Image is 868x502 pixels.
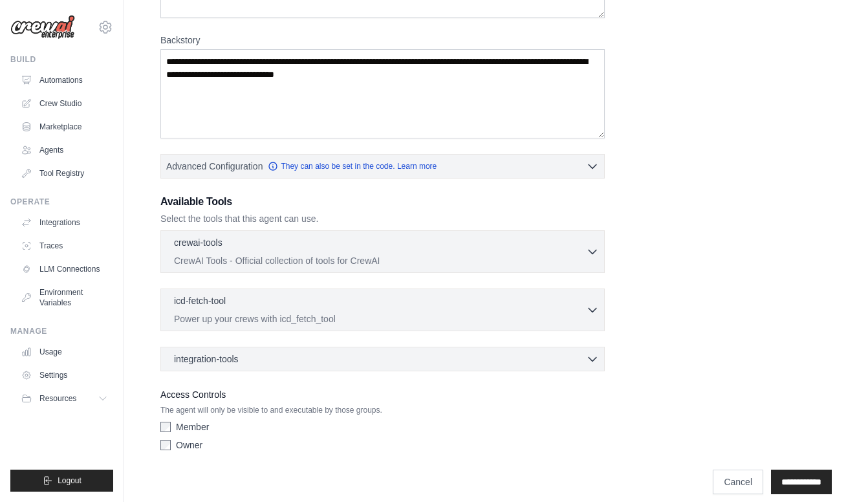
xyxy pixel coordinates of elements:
[161,155,604,178] button: Advanced Configuration They can also be set in the code. Learn more
[10,15,75,39] img: Logo
[16,93,113,114] a: Crew Studio
[16,70,113,91] a: Automations
[166,294,599,325] button: icd-fetch-tool Power up your crews with icd_fetch_tool
[713,470,763,494] a: Cancel
[174,236,222,249] p: crewai-tools
[174,294,226,307] p: icd-fetch-tool
[16,212,113,233] a: Integrations
[174,312,586,325] p: Power up your crews with icd_fetch_tool
[268,161,437,171] a: They can also be set in the code. Learn more
[16,140,113,160] a: Agents
[160,212,605,225] p: Select the tools that this agent can use.
[160,194,605,210] h3: Available Tools
[16,388,113,409] button: Resources
[160,405,605,415] p: The agent will only be visible to and executable by those groups.
[176,439,202,452] label: Owner
[16,116,113,137] a: Marketplace
[16,365,113,386] a: Settings
[166,160,263,173] span: Advanced Configuration
[160,387,605,402] label: Access Controls
[16,282,113,313] a: Environment Variables
[10,54,113,65] div: Build
[166,236,599,267] button: crewai-tools CrewAI Tools - Official collection of tools for CrewAI
[160,34,605,47] label: Backstory
[176,420,209,433] label: Member
[16,342,113,362] a: Usage
[10,470,113,492] button: Logout
[16,163,113,184] a: Tool Registry
[10,197,113,207] div: Operate
[166,353,599,366] button: integration-tools
[174,353,239,366] span: integration-tools
[16,235,113,256] a: Traces
[39,393,76,404] span: Resources
[16,259,113,279] a: LLM Connections
[174,254,586,267] p: CrewAI Tools - Official collection of tools for CrewAI
[10,326,113,336] div: Manage
[58,475,81,486] span: Logout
